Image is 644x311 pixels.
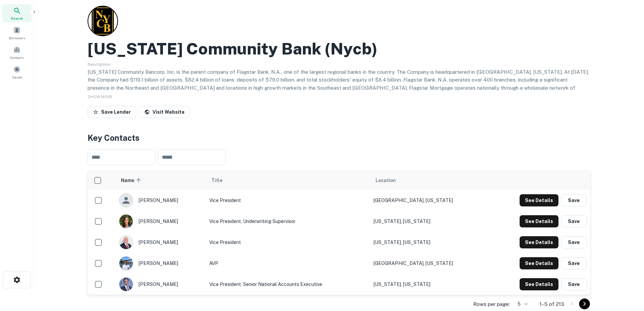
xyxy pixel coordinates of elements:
td: [GEOGRAPHIC_DATA], [US_STATE] [370,190,488,211]
span: Description [88,62,111,67]
a: Saved [2,63,32,81]
a: Visit Website [139,106,190,118]
button: Save [561,194,587,206]
span: Title [211,176,231,184]
a: Search [2,4,32,22]
button: Save [561,236,587,248]
span: Location [376,176,396,184]
h4: Key Contacts [88,132,591,144]
button: See Details [520,278,558,290]
button: See Details [520,215,558,227]
div: [PERSON_NAME] [119,193,203,207]
a: Borrowers [2,24,32,42]
div: 5 [512,299,529,309]
button: Save [561,215,587,227]
td: Vice President, Senior National Accounts Executive [206,274,370,295]
div: [PERSON_NAME] [119,277,203,291]
h2: [US_STATE] Community Bank (nycb) [88,39,378,59]
div: scrollable content [88,171,590,295]
button: See Details [520,257,558,269]
span: Contacts [10,55,24,60]
img: 1517253093585 [119,236,133,249]
td: Vice President [206,190,370,211]
span: Borrowers [9,35,25,41]
p: [US_STATE] Community Bancorp, Inc. is the parent company of Flagstar Bank, N.A., one of the large... [88,68,591,108]
button: Go to next page [579,298,590,309]
td: Vice President [206,232,370,253]
iframe: Chat Widget [610,257,644,289]
button: Save Lender [88,106,136,118]
img: 1707277228339 [119,257,133,270]
span: Saved [12,74,22,80]
th: Name [116,171,206,190]
td: [US_STATE], [US_STATE] [370,211,488,232]
th: Location [370,171,488,190]
span: Name [121,176,143,184]
a: Contacts [2,43,32,62]
td: AVP [206,253,370,274]
td: [GEOGRAPHIC_DATA], [US_STATE] [370,253,488,274]
img: 1568313530328 [119,277,133,291]
th: Title [206,171,370,190]
div: [PERSON_NAME] [119,214,203,228]
div: [PERSON_NAME] [119,235,203,249]
td: [US_STATE], [US_STATE] [370,232,488,253]
button: Save [561,278,587,290]
div: [PERSON_NAME] [119,256,203,270]
td: Vice President, Underwriting Supervisor [206,211,370,232]
p: Rows per page: [473,300,510,308]
td: [US_STATE], [US_STATE] [370,274,488,295]
button: Save [561,257,587,269]
p: 1–5 of 213 [540,300,564,308]
button: See Details [520,236,558,248]
span: SHOW MORE [88,94,113,99]
span: Search [11,16,23,21]
img: 1561392217541 [119,215,133,228]
button: See Details [520,194,558,206]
